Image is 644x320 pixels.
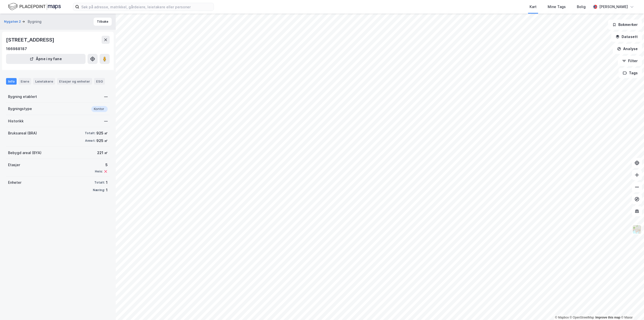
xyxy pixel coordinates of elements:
div: 221 ㎡ [97,150,108,156]
button: Bokmerker [608,20,642,30]
div: Historikk [8,118,24,124]
div: Leietakere [33,78,55,85]
a: Improve this map [595,316,620,319]
div: Kart [530,4,537,10]
div: 925 ㎡ [96,138,108,144]
div: — [104,94,108,100]
div: Bolig [577,4,586,10]
div: 1 [106,187,108,193]
div: Totalt: [85,131,95,135]
div: Heis: [95,169,103,173]
button: Tags [619,68,642,78]
div: Bruksareal (BRA) [8,130,37,136]
button: Tilbake [94,18,112,26]
button: Åpne i ny fane [6,54,86,64]
a: Mapbox [555,316,569,319]
div: Totalt: [94,181,105,185]
a: OpenStreetMap [570,316,594,319]
div: [PERSON_NAME] [599,4,628,10]
div: — [104,118,108,124]
div: Info [6,78,17,85]
div: [STREET_ADDRESS] [6,36,55,44]
div: Etasjer [8,162,20,168]
div: Næring: [93,188,105,192]
div: 166988187 [6,46,27,52]
button: Datasett [611,32,642,42]
div: Bygning etablert [8,94,37,100]
div: 5 [95,162,108,168]
button: Filter [618,56,642,66]
div: Enheter [8,180,21,186]
div: 925 ㎡ [96,130,108,136]
button: Analyse [613,44,642,54]
iframe: Chat Widget [619,296,644,320]
div: Bygning [28,19,42,25]
img: Z [632,225,642,234]
div: Mine Tags [548,4,566,10]
button: Nygaten 2 [4,19,22,24]
div: Eiere [19,78,31,85]
input: Søk på adresse, matrikkel, gårdeiere, leietakere eller personer [79,3,214,11]
div: Etasjer og enheter [59,79,90,84]
div: Bygningstype [8,106,32,112]
div: Annet: [85,139,95,143]
div: Bebygd areal (BYA) [8,150,42,156]
img: logo.f888ab2527a4732fd821a326f86c7f29.svg [8,2,61,11]
div: ESG [94,78,105,85]
div: 1 [106,180,108,186]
